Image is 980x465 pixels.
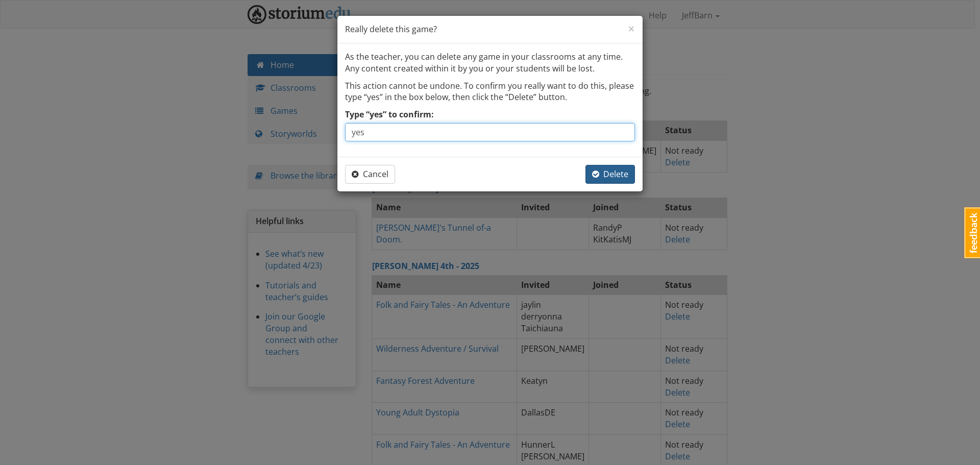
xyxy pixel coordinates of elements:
button: Cancel [345,165,395,184]
span: × [628,20,635,37]
p: This action cannot be undone. To confirm you really want to do this, please type “yes” in the box... [345,80,635,104]
div: Really delete this game? [337,16,643,43]
span: Delete [592,168,628,180]
button: Delete [585,165,635,184]
label: Type “yes” to confirm: [345,109,434,120]
p: As the teacher, you can delete any game in your classrooms at any time. Any content created withi... [345,51,635,75]
span: Cancel [352,168,388,180]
